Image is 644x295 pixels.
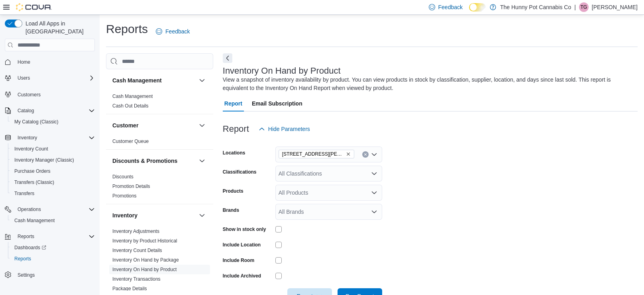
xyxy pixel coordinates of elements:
[14,232,95,241] span: Reports
[14,157,74,163] span: Inventory Manager (Classic)
[112,257,179,263] span: Inventory On Hand by Package
[11,254,34,264] a: Reports
[11,243,49,252] a: Dashboards
[197,121,207,130] button: Customer
[8,188,98,199] button: Transfers
[8,242,98,253] a: Dashboards
[16,3,52,11] img: Cova
[2,72,98,84] button: Users
[2,204,98,215] button: Operations
[112,238,177,244] a: Inventory by Product Historical
[371,151,377,158] button: Open list of options
[112,103,149,109] a: Cash Out Details
[14,90,44,100] a: Customers
[14,168,51,174] span: Purchase Orders
[14,232,37,241] button: Reports
[11,216,58,225] a: Cash Management
[581,2,587,12] span: TG
[112,174,134,180] span: Discounts
[11,117,95,127] span: My Catalog (Classic)
[112,211,137,219] h3: Inventory
[279,150,354,158] span: 659 Upper James St
[8,166,98,177] button: Purchase Orders
[224,96,242,111] span: Report
[112,266,177,273] span: Inventory On Hand by Product
[8,177,98,188] button: Transfers (Classic)
[18,206,41,213] span: Operations
[112,157,177,165] h3: Discounts & Promotions
[112,193,137,199] span: Promotions
[346,152,351,156] button: Remove 659 Upper James St from selection in this group
[18,135,37,141] span: Inventory
[8,116,98,127] button: My Catalog (Classic)
[153,23,193,39] a: Feedback
[106,92,213,114] div: Cash Management
[197,156,207,166] button: Discounts & Promotions
[268,125,310,133] span: Hide Parameters
[14,133,95,143] span: Inventory
[2,132,98,143] button: Inventory
[112,267,177,272] a: Inventory On Hand by Product
[14,57,95,67] span: Home
[14,73,95,83] span: Users
[112,211,196,219] button: Inventory
[2,231,98,242] button: Reports
[14,270,95,280] span: Settings
[112,139,149,144] a: Customer Queue
[223,207,239,213] label: Brands
[11,155,95,165] span: Inventory Manager (Classic)
[500,2,571,12] p: The Hunny Pot Cannabis Co
[2,56,98,68] button: Home
[112,76,162,84] h3: Cash Management
[223,242,261,248] label: Include Location
[223,169,257,175] label: Classifications
[579,2,589,12] div: Tania Gonzalez
[11,254,95,264] span: Reports
[14,106,37,115] button: Catalog
[112,286,147,291] a: Package Details
[371,170,377,177] button: Open list of options
[11,144,51,154] a: Inventory Count
[18,92,41,98] span: Customers
[18,107,34,114] span: Catalog
[8,215,98,226] button: Cash Management
[14,133,40,143] button: Inventory
[14,256,31,262] span: Reports
[469,12,469,12] span: Dark Mode
[106,172,213,204] div: Discounts & Promotions
[2,269,98,281] button: Settings
[11,178,57,187] a: Transfers (Classic)
[14,73,33,83] button: Users
[11,144,95,154] span: Inventory Count
[112,285,147,292] span: Package Details
[112,76,196,84] button: Cash Management
[252,96,302,111] span: Email Subscription
[11,166,95,176] span: Purchase Orders
[112,157,196,165] button: Discounts & Promotions
[223,53,232,63] button: Next
[223,76,634,92] div: View a snapshot of inventory availability by product. You can view products in stock by classific...
[223,273,261,279] label: Include Archived
[112,121,196,129] button: Customer
[14,205,95,214] span: Operations
[438,3,463,11] span: Feedback
[11,166,54,176] a: Purchase Orders
[223,226,266,232] label: Show in stock only
[282,150,344,158] span: [STREET_ADDRESS][PERSON_NAME]
[574,2,576,12] p: |
[14,190,34,197] span: Transfers
[223,188,243,194] label: Products
[11,155,77,165] a: Inventory Manager (Classic)
[112,174,134,180] a: Discounts
[112,276,161,282] span: Inventory Transactions
[371,209,377,215] button: Open list of options
[197,76,207,85] button: Cash Management
[8,143,98,154] button: Inventory Count
[112,248,162,253] a: Inventory Count Details
[14,57,33,67] a: Home
[106,137,213,149] div: Customer
[22,20,95,35] span: Load All Apps in [GEOGRAPHIC_DATA]
[8,154,98,166] button: Inventory Manager (Classic)
[112,183,150,190] span: Promotion Details
[14,146,48,152] span: Inventory Count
